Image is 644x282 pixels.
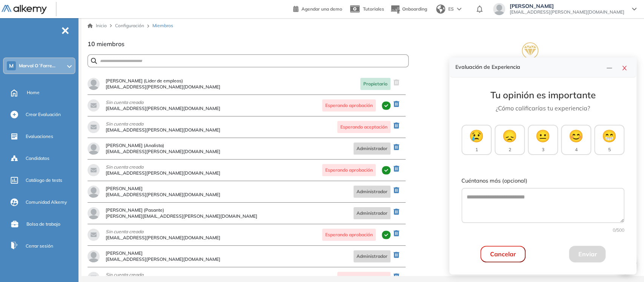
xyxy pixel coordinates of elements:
[322,229,376,241] span: Esperando aprobación
[448,6,454,12] span: ES
[360,78,390,90] span: Propietario
[561,125,591,155] button: 😊4
[106,186,220,191] span: [PERSON_NAME]
[27,89,40,96] span: Home
[293,4,342,13] a: Agendar una demo
[354,186,390,198] span: Administrador
[106,208,257,212] span: [PERSON_NAME] (Pasante)
[575,146,578,153] span: 4
[26,155,49,162] span: Candidatos
[461,177,624,185] label: Cuéntanos más (opcional)
[106,106,220,111] span: [EMAIL_ADDRESS][PERSON_NAME][DOMAIN_NAME]
[26,133,53,140] span: Evaluaciones
[461,104,624,113] p: ¿Cómo calificarías tu experiencia?
[106,236,220,240] span: [EMAIL_ADDRESS][PERSON_NAME][DOMAIN_NAME]
[106,257,220,262] span: [EMAIL_ADDRESS][PERSON_NAME][DOMAIN_NAME]
[390,1,427,17] button: Onboarding
[354,250,390,262] span: Administrador
[510,3,624,9] span: [PERSON_NAME]
[402,6,427,12] span: Onboarding
[461,90,624,101] h3: Tu opinión es importante
[115,23,144,28] span: Configuración
[469,127,484,145] span: 😢
[88,22,107,29] a: Inicio
[569,127,584,145] span: 😊
[26,243,53,249] span: Cerrar sesión
[301,6,342,12] span: Agendar una demo
[322,99,376,112] span: Esperando aprobación
[461,125,492,155] button: 😢1
[97,40,124,48] span: miembros
[542,146,544,153] span: 3
[509,146,511,153] span: 2
[475,146,478,153] span: 1
[618,62,630,73] button: close
[26,199,67,206] span: Comunidad Alkemy
[569,246,606,262] button: Enviar
[88,40,95,48] span: 10
[457,8,461,11] img: arrow
[26,111,61,118] span: Crear Evaluación
[26,221,60,228] span: Bolsa de trabajo
[602,127,617,145] span: 😁
[528,125,558,155] button: 😐3
[495,125,525,155] button: 😞2
[152,22,173,29] span: Miembros
[594,125,624,155] button: 😁5
[19,63,55,69] span: Marval O´Farre...
[106,251,220,256] span: [PERSON_NAME]
[106,273,220,277] span: Sin cuenta creada
[106,165,220,169] span: Sin cuenta creada
[106,149,220,154] span: [EMAIL_ADDRESS][PERSON_NAME][DOMAIN_NAME]
[106,192,220,197] span: [EMAIL_ADDRESS][PERSON_NAME][DOMAIN_NAME]
[106,171,220,175] span: [EMAIL_ADDRESS][PERSON_NAME][DOMAIN_NAME]
[608,146,611,153] span: 5
[9,63,14,69] span: M
[603,62,615,73] button: line
[606,65,612,71] span: line
[510,9,624,15] span: [EMAIL_ADDRESS][PERSON_NAME][DOMAIN_NAME]
[354,143,390,155] span: Administrador
[2,5,47,14] img: Logo
[106,143,220,148] span: [PERSON_NAME] (Analista)
[106,100,220,105] span: Sin cuenta creada
[363,6,384,12] span: Tutoriales
[535,127,550,145] span: 😐
[26,177,62,184] span: Catálogo de tests
[502,127,517,145] span: 😞
[337,121,390,133] span: Esperando aceptación
[106,214,257,218] span: [PERSON_NAME][EMAIL_ADDRESS][PERSON_NAME][DOMAIN_NAME]
[106,122,220,126] span: Sin cuenta creada
[322,164,376,176] span: Esperando aprobación
[354,207,390,219] span: Administrador
[480,246,526,262] button: Cancelar
[461,227,624,234] div: 0 /500
[455,64,603,70] h4: Evaluación de Experiencia
[106,85,220,89] span: [EMAIL_ADDRESS][PERSON_NAME][DOMAIN_NAME]
[106,128,220,132] span: [EMAIL_ADDRESS][PERSON_NAME][DOMAIN_NAME]
[106,79,220,83] span: [PERSON_NAME] (Lider de empleos)
[436,5,445,14] img: world
[621,65,627,71] span: close
[106,229,220,234] span: Sin cuenta creada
